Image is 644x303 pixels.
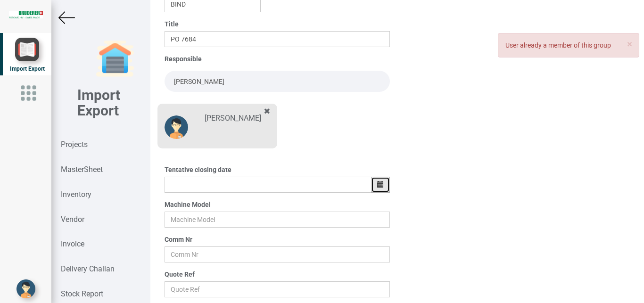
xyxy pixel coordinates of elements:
input: Search and select a user to add him/her in this group [165,71,390,92]
label: Responsible [165,54,202,64]
label: Tentative closing date [165,165,231,174]
label: Quote Ref [165,270,195,279]
span: User already a member of this group [505,41,611,49]
label: Comm Nr [165,235,192,244]
input: Comm Nr [165,246,390,262]
b: Import Export [77,87,120,119]
div: [PERSON_NAME] [198,113,278,124]
label: Machine Model [165,200,211,209]
img: DP [165,115,188,139]
input: Title [165,31,390,47]
strong: Inventory [61,190,91,199]
strong: Projects [61,140,88,149]
strong: Vendor [61,215,84,224]
input: Machine Model [165,212,390,228]
strong: Delivery Challan [61,264,115,273]
strong: Stock Report [61,289,103,298]
strong: MasterSheet [61,165,103,174]
input: Quote Ref [165,281,390,297]
label: Title [165,19,179,29]
img: garage-closed.png [96,40,134,78]
strong: Invoice [61,239,84,248]
span: × [627,39,632,50]
span: Import Export [10,66,45,72]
